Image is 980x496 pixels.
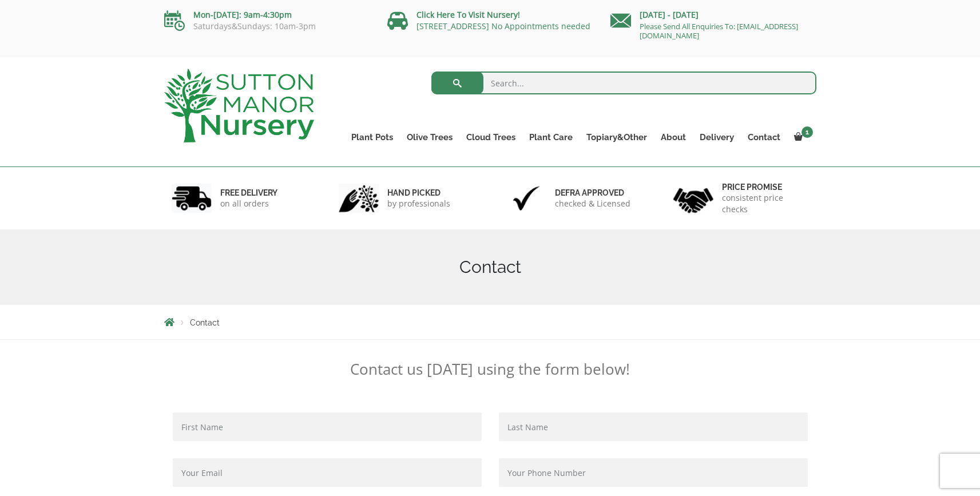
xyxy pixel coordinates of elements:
[164,360,816,378] p: Contact us [DATE] using the form below!
[164,318,816,327] nav: Breadcrumbs
[580,129,654,145] a: Topiary&Other
[220,188,277,198] h6: FREE DELIVERY
[344,129,400,145] a: Plant Pots
[416,21,590,31] a: [STREET_ADDRESS] No Appointments needed
[787,129,816,145] a: 1
[220,198,277,209] p: on all orders
[499,412,808,441] input: Last Name
[400,129,459,145] a: Olive Trees
[459,129,522,145] a: Cloud Trees
[164,22,370,31] p: Saturdays&Sundays: 10am-3pm
[555,198,630,209] p: checked & Licensed
[722,182,809,192] h6: Price promise
[522,129,580,145] a: Plant Care
[693,129,741,145] a: Delivery
[741,129,787,145] a: Contact
[164,257,816,277] h1: Contact
[431,72,816,94] input: Search...
[555,188,630,198] h6: Defra approved
[673,181,713,216] img: 4.jpg
[164,8,370,22] p: Mon-[DATE]: 9am-4:30pm
[610,8,816,22] p: [DATE] - [DATE]
[339,184,379,213] img: 2.jpg
[173,458,482,487] input: Your Email
[387,188,450,198] h6: hand picked
[190,318,220,327] span: Contact
[172,184,212,213] img: 1.jpg
[722,192,809,215] p: consistent price checks
[654,129,693,145] a: About
[416,9,520,20] a: Click Here To Visit Nursery!
[506,184,546,213] img: 3.jpg
[164,69,314,142] img: logo
[387,198,450,209] p: by professionals
[173,412,482,441] input: First Name
[802,126,813,138] span: 1
[499,458,808,487] input: Your Phone Number
[640,21,798,41] a: Please Send All Enquiries To: [EMAIL_ADDRESS][DOMAIN_NAME]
